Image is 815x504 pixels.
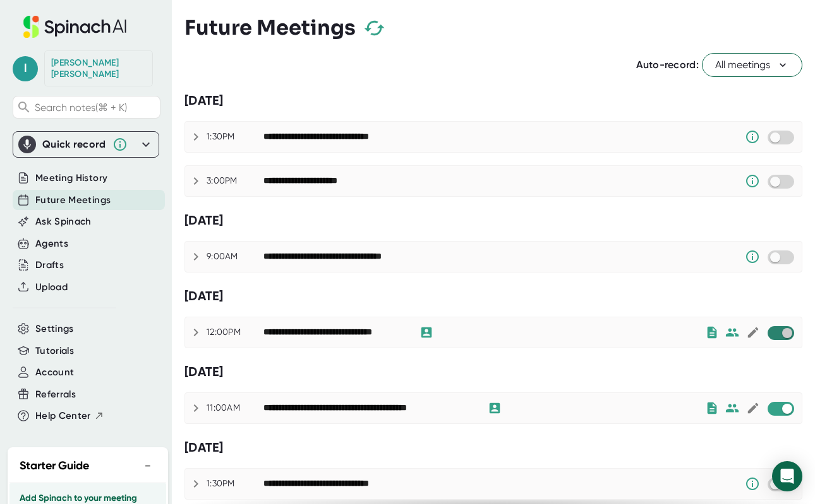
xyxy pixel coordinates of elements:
div: 3:00PM [207,175,263,187]
div: [DATE] [184,288,802,304]
button: Help Center [35,409,104,423]
div: Leslie Gomez [51,57,146,79]
h3: Future Meetings [184,16,356,40]
div: [DATE] [184,364,802,380]
span: All meetings [715,57,789,73]
div: [DATE] [184,213,802,228]
span: Help Center [35,409,91,423]
div: Open Intercom Messenger [772,461,802,491]
button: Agents [35,237,68,251]
button: Referrals [35,387,76,402]
svg: Someone has manually disabled Spinach from this meeting. [745,476,760,491]
div: 11:00AM [207,402,263,414]
button: Settings [35,322,74,336]
div: [DATE] [184,440,802,455]
button: − [140,457,156,475]
div: 1:30PM [207,478,263,489]
svg: Someone has manually disabled Spinach from this meeting. [745,173,760,189]
span: Search notes (⌘ + K) [35,102,127,114]
div: [DATE] [184,93,802,108]
button: Meeting History [35,171,107,185]
button: Account [35,365,74,380]
svg: Someone has manually disabled Spinach from this meeting. [745,129,760,144]
button: Tutorials [35,344,74,358]
svg: Someone has manually disabled Spinach from this meeting. [745,249,760,264]
div: Quick record [18,132,154,157]
button: Future Meetings [35,193,111,208]
div: Quick record [42,138,106,151]
h2: Starter Guide [20,457,89,474]
span: l [13,56,38,81]
button: Drafts [35,258,64,273]
div: 1:30PM [207,131,263,143]
div: 9:00AM [207,251,263,262]
button: Upload [35,280,68,295]
button: All meetings [702,53,802,77]
button: Ask Spinach [35,214,92,229]
div: 12:00PM [207,327,263,338]
h3: Add Spinach to your meeting [20,493,156,503]
span: Auto-record: [636,59,699,71]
